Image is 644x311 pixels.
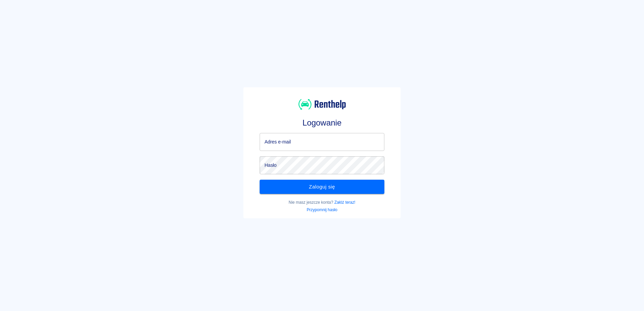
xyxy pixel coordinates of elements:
[307,207,337,212] a: Przypomnij hasło
[260,118,384,128] h3: Logowanie
[334,200,355,205] a: Załóż teraz!
[299,98,346,111] img: Renthelp logo
[260,180,384,194] button: Zaloguj się
[260,199,384,205] p: Nie masz jeszcze konta?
